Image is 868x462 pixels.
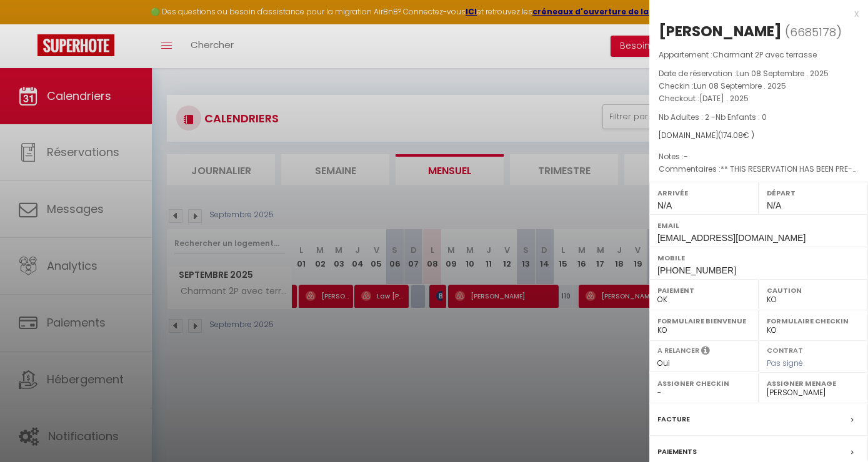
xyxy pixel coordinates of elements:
[694,81,786,91] span: Lun 08 Septembre . 2025
[716,112,767,122] span: Nb Enfants : 0
[659,92,859,105] p: Checkout :
[785,23,842,41] span: ( )
[767,377,860,390] label: Assigner Menage
[767,345,803,353] label: Contrat
[657,187,751,199] label: Arrivée
[657,445,697,458] label: Paiements
[699,93,749,104] span: [DATE] . 2025
[659,80,859,92] p: Checkin :
[659,163,859,175] p: Commentaires :
[767,284,860,297] label: Caution
[767,358,803,368] span: Pas signé
[657,252,860,264] label: Mobile
[659,49,859,61] p: Appartement :
[659,130,859,142] div: [DOMAIN_NAME]
[657,233,806,243] span: [EMAIL_ADDRESS][DOMAIN_NAME]
[790,24,836,40] span: 6685178
[684,151,688,162] span: -
[659,112,767,122] span: Nb Adultes : 2 -
[659,21,782,41] div: [PERSON_NAME]
[657,315,751,327] label: Formulaire Bienvenue
[657,219,860,232] label: Email
[657,413,690,426] label: Facture
[10,5,47,42] button: Ouvrir le widget de chat LiveChat
[767,187,860,199] label: Départ
[657,200,672,210] span: N/A
[721,130,743,140] span: 174.08
[767,200,781,210] span: N/A
[657,345,699,356] label: A relancer
[712,49,817,60] span: Charmant 2P avec terrasse
[659,150,859,163] p: Notes :
[657,265,736,275] span: [PHONE_NUMBER]
[649,6,859,21] div: x
[701,345,710,359] i: Sélectionner OUI si vous souhaiter envoyer les séquences de messages post-checkout
[736,68,829,79] span: Lun 08 Septembre . 2025
[659,67,859,80] p: Date de réservation :
[718,130,754,140] span: ( € )
[767,315,860,327] label: Formulaire Checkin
[657,377,751,390] label: Assigner Checkin
[657,284,751,297] label: Paiement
